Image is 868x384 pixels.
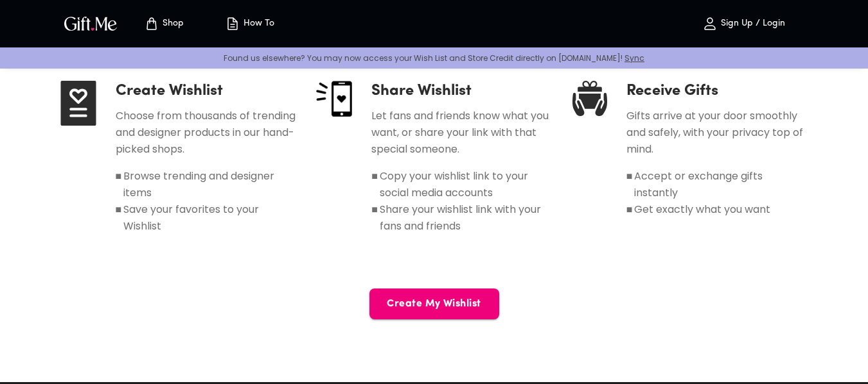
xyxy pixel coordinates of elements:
[60,16,121,31] button: GiftMe Logo
[116,81,296,101] h4: Create Wishlist
[626,81,808,101] h4: Receive Gifts
[215,3,285,44] button: How To
[123,201,296,235] h6: Save your favorites to your Wishlist
[159,19,184,29] p: Shop
[62,14,120,33] img: GiftMe Logo
[116,201,122,235] h6: ■
[60,81,96,126] img: create-wishlist.svg
[116,168,122,201] h6: ■
[626,108,808,158] h6: Gifts arrive at your door smoothly and safely, with your privacy top of mind.
[225,16,240,31] img: how-to.svg
[10,53,858,63] p: Found us elsewhere? You may now access your Wish List and Store Credit directly on [DOMAIN_NAME]!
[634,168,808,201] h6: Accept or exchange gifts instantly
[369,297,499,311] span: Create My Wishlist
[128,3,199,44] button: Store page
[680,3,808,44] button: Sign Up / Login
[572,81,607,116] img: receive-gifts.svg
[626,201,633,218] h6: ■
[371,201,378,235] h6: ■
[371,108,552,158] h6: Let fans and friends know what you want, or share your link with that special someone.
[369,288,499,319] button: Create My Wishlist
[316,81,352,117] img: share-wishlist.png
[380,201,552,235] h6: Share your wishlist link with your fans and friends
[123,168,296,201] h6: Browse trending and designer items
[634,201,770,218] h6: Get exactly what you want
[116,108,296,158] h6: Choose from thousands of trending and designer products in our hand-picked shops.
[371,168,378,201] h6: ■
[371,81,552,101] h4: Share Wishlist
[240,19,274,29] p: How To
[624,53,644,63] a: Sync
[718,19,785,29] p: Sign Up / Login
[380,168,552,201] h6: Copy your wishlist link to your social media accounts
[626,168,633,201] h6: ■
